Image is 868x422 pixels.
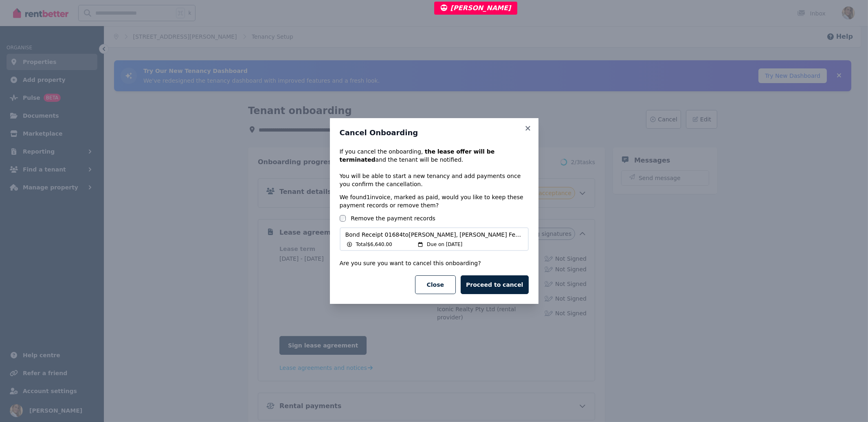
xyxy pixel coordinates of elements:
[461,275,528,294] button: Proceed to cancel
[356,241,392,248] span: Total $6,640.00
[351,214,435,222] label: Remove the payment records
[340,193,529,209] p: We found 1 invoice , marked as paid, would you like to keep these payment records or remove them?
[427,241,462,248] span: Due on [DATE]
[415,275,456,294] button: Close
[345,231,523,239] span: Bond Receipt 01684 to [PERSON_NAME], [PERSON_NAME] Ferrada [PERSON_NAME] [PERSON_NAME], [PERSON_N...
[340,147,529,164] p: If you cancel the onboarding, and the tenant will be notified.
[340,172,529,188] p: You will be able to start a new tenancy and add payments once you confirm the cancellation.
[340,259,529,267] p: Are you sure you want to cancel this onboarding?
[340,128,529,138] h3: Cancel Onboarding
